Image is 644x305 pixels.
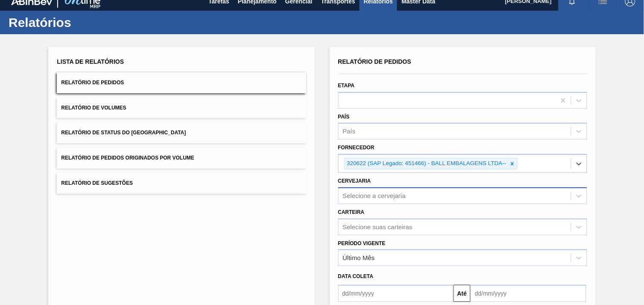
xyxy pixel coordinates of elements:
button: Relatório de Pedidos [57,72,306,93]
input: dd/mm/yyyy [471,285,586,302]
label: Período Vigente [338,240,386,246]
label: Cervejaria [338,178,371,184]
label: País [338,114,350,120]
button: Relatório de Sugestões [57,173,306,194]
span: Relatório de Pedidos Originados por Volume [61,155,194,161]
label: Fornecedor [338,145,375,151]
div: Selecione a cervejaria [343,192,406,199]
button: Até [454,285,471,302]
label: Etapa [338,83,355,89]
button: Relatório de Volumes [57,98,306,118]
div: Último Mês [343,255,375,262]
button: Relatório de Pedidos Originados por Volume [57,148,306,169]
span: Lista de Relatórios [57,58,124,65]
div: País [343,128,356,135]
span: Relatório de Sugestões [61,180,133,186]
span: Relatório de Status do [GEOGRAPHIC_DATA] [61,130,186,136]
span: Relatório de Volumes [61,105,126,111]
span: Relatório de Pedidos [338,58,412,65]
input: dd/mm/yyyy [338,285,454,302]
div: 320622 (SAP Legado: 451466) - BALL EMBALAGENS LTDA-- [345,158,508,169]
h1: Relatórios [9,18,160,27]
div: Selecione suas carteiras [343,223,413,231]
span: Data coleta [338,273,374,279]
button: Relatório de Status do [GEOGRAPHIC_DATA] [57,122,306,143]
span: Relatório de Pedidos [61,80,124,86]
label: Carteira [338,209,365,215]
